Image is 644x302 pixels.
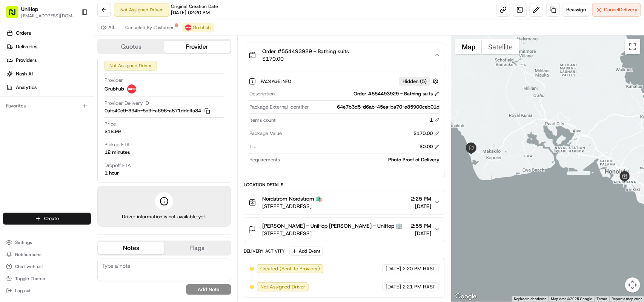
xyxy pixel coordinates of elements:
div: 12 minutes [105,149,130,156]
span: Pylon [75,167,91,173]
span: Grubhub [193,25,211,31]
input: Clear [20,49,124,57]
div: Order #554493929 - Bathing suits [354,90,440,97]
span: Package Value [249,130,282,137]
a: 📗Knowledge Base [5,146,61,159]
button: Map camera controls [625,277,640,293]
button: Quotes [98,41,164,53]
button: Notes [98,242,164,254]
a: Terms (opens in new tab) [596,297,607,301]
span: [PERSON_NAME] - UniHop [PERSON_NAME] - UniHop 🏢 [262,222,402,230]
span: 2:55 PM [411,222,431,230]
button: [PERSON_NAME] - UniHop [PERSON_NAME] - UniHop 🏢[STREET_ADDRESS]2:55 PM[DATE] [244,218,445,242]
img: Google [453,292,478,302]
div: Favorites [3,100,91,112]
span: 2:25 PM [411,195,431,202]
span: API Documentation [71,149,121,156]
button: Show street map [455,39,482,54]
span: Package Info [261,78,293,84]
a: Report a map error [612,297,642,301]
span: [DATE] [386,265,401,272]
span: Items count [249,117,276,124]
span: 2:21 PM HAST [403,284,435,290]
a: Orders [3,27,94,39]
button: 0afe40c9-394b-5c9f-a696-a871ddcffa34 [105,107,210,114]
a: Analytics [3,81,94,94]
span: Toggle Theme [15,276,45,282]
div: 📗 [8,149,14,155]
p: Welcome 👋 [8,31,137,43]
span: Notifications [15,251,41,258]
span: $170.00 [262,55,349,63]
div: $0.00 [420,143,440,150]
button: Nordstrom Nordstrom 🛍️[STREET_ADDRESS]2:25 PM[DATE] [244,190,445,215]
button: All [97,23,117,32]
span: Provider Delivery ID [105,100,149,107]
img: 1736555255976-a54dd68f-1ca7-489b-9aae-adbdc363a1c4 [15,118,21,124]
img: 5e692f75ce7d37001a5d71f1 [127,84,136,94]
div: Start new chat [34,72,124,80]
button: Keyboard shortcuts [514,296,546,302]
button: Order #554493929 - Bathing suits$170.00 [244,43,445,67]
span: Original Creation Date [171,3,218,9]
span: Reassign [566,6,586,13]
span: [DATE] [411,202,431,210]
img: 8016278978528_b943e370aa5ada12b00a_72.png [16,72,29,86]
button: Toggle fullscreen view [625,39,640,54]
a: Providers [3,54,94,66]
img: 1736555255976-a54dd68f-1ca7-489b-9aae-adbdc363a1c4 [8,72,21,86]
a: Nash AI [3,68,94,80]
span: Providers [16,57,37,64]
span: Hidden ( 5 ) [403,78,427,85]
div: 1 [430,117,440,124]
span: Price [105,121,116,127]
div: 💻 [64,149,70,155]
span: Log out [15,288,31,294]
span: Create [44,215,59,222]
button: Add Event [289,247,323,256]
button: Notifications [3,249,91,260]
span: Map data ©2025 Google [551,297,592,301]
span: Canceled By Customer [125,25,174,31]
button: [EMAIL_ADDRESS][DOMAIN_NAME] [21,13,75,19]
button: See all [117,97,137,106]
div: Location Details [244,182,445,188]
span: [PERSON_NAME] [23,117,61,123]
button: Hidden (5) [399,77,440,86]
span: Order #554493929 - Bathing suits [262,48,349,55]
span: Deliveries [16,43,37,50]
span: Chat with us! [15,264,43,270]
a: 💻API Documentation [61,146,124,159]
span: 2:20 PM HAST [403,265,435,272]
span: Created (Sent To Provider) [260,265,320,272]
span: UniHop [21,5,38,13]
span: Requirements [249,156,280,163]
span: Description [249,90,275,97]
div: 64e7b3d5-d6ab-45ea-ba70-e85900ceb01d [312,104,440,110]
img: 5e692f75ce7d37001a5d71f1 [185,25,191,31]
button: Grubhub [182,23,214,32]
img: Brigitte Vinadas [8,110,20,122]
span: Grubhub [105,86,124,92]
div: Photo Proof of Delivery [283,156,440,163]
a: Deliveries [3,41,94,53]
span: [DATE] [411,230,431,237]
button: Log out [3,285,91,296]
div: $170.00 [413,130,440,137]
button: Flags [164,242,230,254]
span: Not Assigned Driver [260,284,305,290]
span: [DATE] [67,117,82,123]
span: Dropoff ETA [105,162,131,169]
button: UniHop[EMAIL_ADDRESS][DOMAIN_NAME] [3,3,78,21]
button: Toggle Theme [3,273,91,284]
span: Settings [15,239,32,245]
span: Knowledge Base [15,149,58,156]
span: Analytics [16,84,37,91]
span: Tip [249,143,257,150]
span: Cancel Delivery [604,6,638,13]
a: Powered byPylon [53,167,91,173]
span: Nordstrom Nordstrom 🛍️ [262,195,322,202]
span: Package External Identifier [249,104,309,110]
span: Orders [16,30,31,37]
